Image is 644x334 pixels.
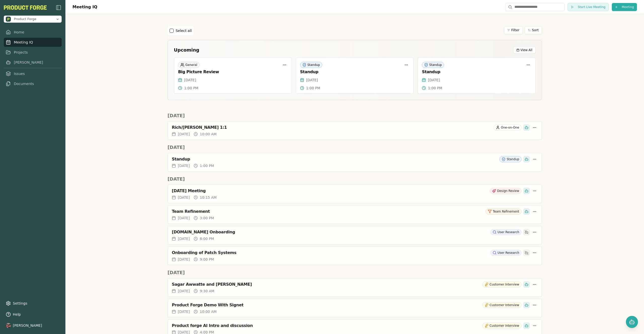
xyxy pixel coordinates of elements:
span: 8:00 PM [200,236,214,241]
button: View All [513,47,536,54]
button: More options [532,156,538,162]
div: [DOMAIN_NAME] Onboarding [172,230,488,235]
h1: Meeting IQ [72,4,97,10]
span: 9:30 AM [200,288,214,294]
div: Smith has not been invited [524,250,530,256]
div: User Research [490,229,521,235]
div: User Research [490,250,521,256]
button: More options [532,323,538,329]
a: [DOMAIN_NAME] OnboardingUser Research[DATE]8:00 PM [168,226,542,244]
div: Team Refinement [486,208,521,215]
span: [DATE] [178,132,190,137]
span: [DATE] [178,195,190,200]
button: More options [525,62,531,68]
div: Product Forge Demo With Signet [172,303,480,308]
button: Open organization switcher [4,16,62,23]
div: Customer Interview [482,281,521,287]
button: More options [532,302,538,308]
a: Documents [4,79,62,88]
label: Select all [176,28,192,33]
div: Team Refinement [172,209,484,214]
h2: [DATE] [168,176,542,183]
span: 10:00 AM [200,132,216,137]
span: [DATE] [178,163,190,168]
span: 1:00 PM [200,163,214,168]
div: Standup [422,69,531,74]
a: Settings [4,299,62,308]
button: Close Sidebar [56,5,62,11]
div: Big Picture Review [178,69,288,74]
img: sidebar [56,5,62,11]
div: Product forge AI Intro and discussion [172,323,480,328]
div: Standup [422,62,444,68]
button: Open chat [626,316,638,328]
img: Product Forge [4,5,47,10]
div: Customer Interview [482,323,521,329]
img: Product Forge [6,17,11,22]
div: Smith has been invited [524,188,530,194]
span: [DATE] [178,236,190,241]
div: Smith has been invited [524,156,530,162]
button: Sort [525,26,542,34]
div: Smith has been invited [524,281,530,287]
div: Standup [300,69,410,74]
span: Product Forge [14,17,36,21]
span: Meeting [622,5,634,9]
div: Smith has not been invited [524,229,530,235]
span: 10:00 AM [200,309,216,314]
button: More options [532,281,538,287]
button: More options [532,208,538,215]
button: Help [4,310,62,319]
button: Start Live Meeting [568,3,609,11]
span: 1:00 PM [184,86,198,91]
span: [DATE] [184,77,196,82]
a: Home [4,28,62,37]
a: Issues [4,69,62,78]
h2: [DATE] [168,112,542,119]
span: 9:00 PM [200,257,214,262]
button: More options [532,124,538,131]
span: [DATE] [428,77,440,82]
div: Smith has been invited [524,302,530,308]
span: 1:00 PM [428,86,442,91]
a: [PERSON_NAME] [4,58,62,67]
button: More options [403,62,409,68]
span: 3:00 PM [200,216,214,221]
div: Smith has been invited [524,323,530,329]
div: Rich/[PERSON_NAME] 1:1 [172,125,492,130]
div: Standup [499,156,521,162]
div: Standup [172,157,497,162]
span: [DATE] [178,257,190,262]
button: PF-Logo [4,5,47,10]
button: [PERSON_NAME] [4,321,62,330]
a: [DATE] MeetingDesign Review[DATE]10:15 AM [168,185,542,203]
a: Team RefinementTeam Refinement[DATE]3:00 PM [168,205,542,224]
button: More options [532,250,538,256]
span: View All [520,48,532,52]
div: Standup [300,62,322,68]
span: 10:15 AM [200,195,216,200]
span: [DATE] [178,288,190,294]
a: Meeting IQ [4,38,62,47]
img: profile [6,323,11,328]
a: Rich/[PERSON_NAME] 1:1One-on-One[DATE]10:00 AM [168,121,542,140]
div: [DATE] Meeting [172,188,488,193]
div: Sagar Awwatte and [PERSON_NAME] [172,282,480,287]
div: Smith has been invited [524,208,530,215]
div: Smith has been invited [524,124,530,131]
span: [DATE] [306,77,318,82]
button: Filter [504,26,522,34]
button: More options [281,62,288,68]
h2: [DATE] [168,269,542,276]
span: 1:00 PM [306,86,320,91]
button: More options [532,188,538,194]
button: More options [532,229,538,235]
div: Onboarding of Patch Systems [172,250,488,255]
span: Start Live Meeting [578,5,606,9]
a: Projects [4,48,62,57]
div: General [178,62,199,68]
h2: [DATE] [168,144,542,151]
div: One-on-One [494,124,521,131]
div: Customer Interview [482,302,521,308]
button: Meeting [612,3,637,11]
